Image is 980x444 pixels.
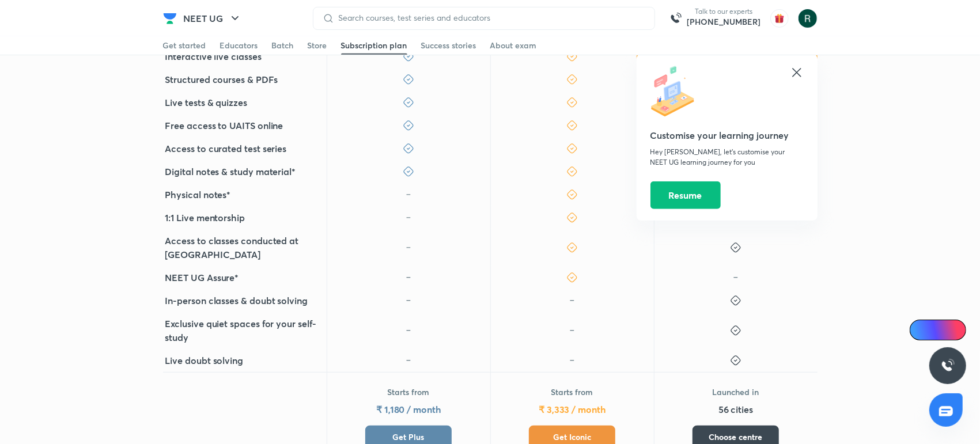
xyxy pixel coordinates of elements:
a: Store [308,36,327,55]
a: [PHONE_NUMBER] [687,16,761,28]
div: About exam [490,40,537,51]
h5: Exclusive quiet spaces for your self-study [165,317,324,344]
span: Get Plus [393,431,425,443]
div: Success stories [421,40,476,51]
h5: ₹ 1,180 / month [376,403,441,416]
p: Starts from [551,386,593,398]
span: Choose centre [709,431,763,443]
h5: Digital notes & study material* [165,165,296,179]
a: Educators [220,36,258,55]
a: Batch [272,36,294,55]
p: Starts from [387,386,429,398]
h5: Access to curated test series [165,142,287,155]
button: Resume [650,181,721,209]
img: icon [403,189,414,200]
h5: 1:1 Live mentorship [165,211,245,225]
img: icon [403,355,414,366]
h5: NEET UG Assure* [165,271,239,284]
div: Batch [272,40,294,51]
div: Get started [163,40,206,51]
div: Educators [220,40,258,51]
a: Subscription plan [341,36,407,55]
input: Search courses, test series and educators [334,13,645,22]
img: ttu [941,359,955,373]
img: icon [566,325,578,336]
a: Ai Doubts [910,320,966,340]
img: avatar [770,9,789,28]
h5: Interactive live classes [165,50,262,63]
img: icon [403,295,414,306]
h5: Live doubt solving [165,354,244,367]
img: icon [650,66,702,117]
h5: In-person classes & doubt solving [165,294,308,308]
h5: Physical notes* [165,188,231,202]
button: NEET UG [177,7,249,30]
img: icon [403,325,414,336]
img: icon [566,355,578,366]
img: call-us [664,7,687,30]
p: Hey [PERSON_NAME], let’s customise your NEET UG learning journey for you [650,147,804,168]
span: Get Iconic [553,431,591,443]
h5: Free access to UAITS online [165,119,283,132]
a: Get started [163,36,206,55]
a: About exam [490,36,537,55]
h5: Customise your learning journey [650,128,804,142]
h5: Live tests & quizzes [165,96,247,109]
p: Launched in [713,386,759,398]
img: icon [403,242,414,253]
div: Store [308,40,327,51]
div: Subscription plan [341,40,407,51]
img: icon [566,295,578,306]
span: Ai Doubts [929,325,959,335]
img: Khushi Gupta [798,9,818,28]
h5: Access to classes conducted at [GEOGRAPHIC_DATA] [165,234,324,261]
img: icon [403,212,414,223]
img: Company Logo [163,12,177,25]
img: Icon [917,325,926,335]
h5: Structured courses & PDFs [165,73,278,86]
p: Talk to our experts [687,7,761,16]
img: icon [730,272,741,283]
img: icon [403,272,414,283]
h5: 56 cities [718,403,753,416]
h5: ₹ 3,333 / month [539,403,606,416]
a: Success stories [421,36,476,55]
